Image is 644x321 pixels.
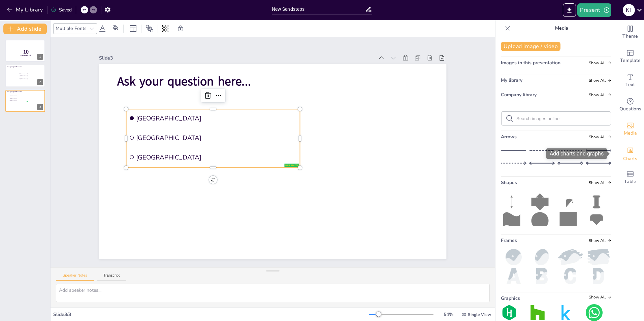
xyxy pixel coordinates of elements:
[501,77,522,83] span: My library
[136,133,297,142] span: [GEOGRAPHIC_DATA]
[5,4,46,15] button: My Library
[5,65,45,87] div: Ask your question here...false|editor[GEOGRAPHIC_DATA][GEOGRAPHIC_DATA][GEOGRAPHIC_DATA]2
[589,295,611,299] span: Show all
[37,104,43,110] div: 3
[546,148,607,159] div: Add charts and graphs
[501,249,526,265] img: ball.png
[5,90,45,112] div: Ask your question here...false|editor[GEOGRAPHIC_DATA][GEOGRAPHIC_DATA][GEOGRAPHIC_DATA]3
[23,48,29,56] span: 10
[513,20,610,36] p: Media
[468,312,491,317] span: Single View
[617,20,644,44] div: Change the overall theme
[501,179,517,186] span: Shapes
[501,237,517,244] span: Frames
[10,100,28,101] span: [GEOGRAPHIC_DATA]
[589,180,611,185] span: Show all
[501,92,537,98] span: Company library
[53,311,369,318] div: Slide 3 / 3
[54,24,88,33] div: Multiple Fonts
[97,273,127,281] button: Transcript
[529,249,555,265] img: oval.png
[557,268,583,284] img: c.png
[117,73,251,90] span: Ask your question here...
[20,75,39,76] span: [GEOGRAPHIC_DATA]
[7,66,23,68] span: Ask your question here...
[586,268,611,284] img: d.png
[589,78,611,83] span: Show all
[136,153,297,161] span: [GEOGRAPHIC_DATA]
[619,105,641,113] span: Questions
[440,311,456,318] div: 54 %
[589,61,611,65] span: Show all
[501,268,526,284] img: a.png
[617,117,644,141] div: Add images, graphics, shapes or video
[623,3,635,17] button: K T
[501,295,520,301] span: Graphics
[589,238,611,243] span: Show all
[617,141,644,166] div: Add charts and graphs
[586,249,611,265] img: paint.png
[21,55,31,57] span: Countdown - title
[557,249,583,265] img: paint2.png
[623,155,637,163] span: Charts
[589,135,611,139] span: Show all
[501,304,518,321] img: graphic
[622,33,638,40] span: Theme
[99,55,374,61] div: Slide 3
[529,268,555,284] img: b.png
[577,3,611,17] button: Present
[20,78,39,79] span: [GEOGRAPHIC_DATA]
[586,304,603,321] img: graphic
[620,57,641,64] span: Template
[557,304,574,321] img: graphic
[529,304,546,321] img: graphic
[37,79,43,85] div: 2
[501,42,560,51] button: Upload image / video
[623,4,635,16] div: K T
[146,25,154,33] span: Position
[128,23,138,34] div: Layout
[617,93,644,117] div: Get real-time input from your audience
[51,7,72,13] div: Saved
[516,116,607,121] input: Search images online
[5,40,45,62] div: 10Countdown - title1
[501,134,517,140] span: Arrows
[617,69,644,93] div: Add text boxes
[136,114,297,122] span: [GEOGRAPHIC_DATA]
[56,273,94,281] button: Speaker Notes
[624,130,637,137] span: Media
[10,96,28,97] span: [GEOGRAPHIC_DATA]
[624,178,636,185] span: Table
[617,44,644,69] div: Add ready made slides
[563,3,576,17] button: Export to PowerPoint
[625,81,635,88] span: Text
[589,93,611,97] span: Show all
[272,4,365,14] input: Insert title
[501,60,560,66] span: Images in this presentation
[7,91,23,93] span: Ask your question here...
[20,73,39,74] span: [GEOGRAPHIC_DATA]
[3,24,47,34] button: Add slide
[37,54,43,60] div: 1
[10,98,28,99] span: [GEOGRAPHIC_DATA]
[617,166,644,190] div: Add a table
[110,25,121,32] div: Background color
